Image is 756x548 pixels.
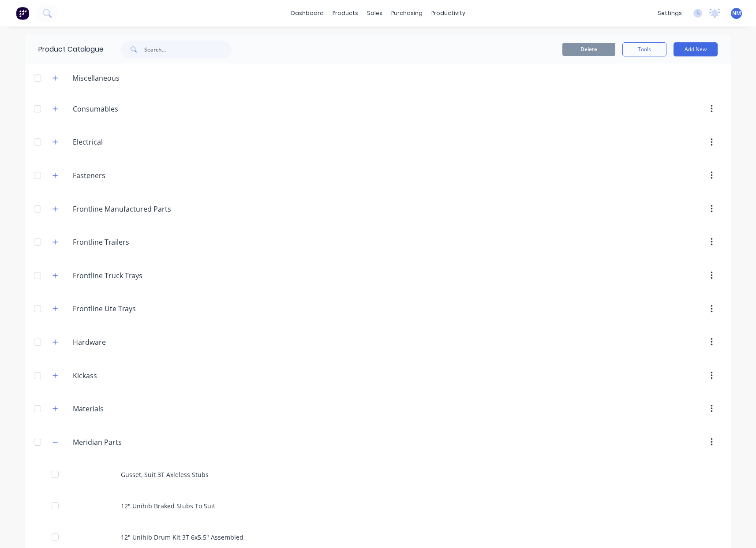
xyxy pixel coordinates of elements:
span: NM [732,9,741,17]
div: purchasing [387,7,427,20]
input: Enter category name [73,403,177,414]
div: Miscellaneous [65,73,127,83]
input: Enter category name [73,137,177,147]
div: sales [363,7,387,20]
div: Product Catalogue [25,35,104,63]
input: Enter category name [73,237,177,247]
input: Enter category name [73,104,177,114]
input: Enter category name [73,337,177,347]
input: Search... [144,41,232,58]
div: settings [653,7,686,20]
div: 12" Unihib Braked Stubs To Suit [25,490,731,522]
div: productivity [427,7,470,20]
input: Enter category name [73,170,177,181]
input: Enter category name [73,270,177,281]
button: Tools [622,42,666,56]
input: Enter category name [73,370,177,381]
input: Enter category name [73,437,177,447]
input: Enter category name [73,303,177,314]
div: Gusset, Suit 3T Axleless Stubs [25,459,731,490]
div: products [328,7,363,20]
iframe: Intercom live chat [726,518,747,539]
img: Factory [16,7,29,20]
input: Enter category name [73,204,177,214]
button: Delete [562,43,615,56]
button: Add New [674,42,718,56]
a: dashboard [287,7,328,20]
